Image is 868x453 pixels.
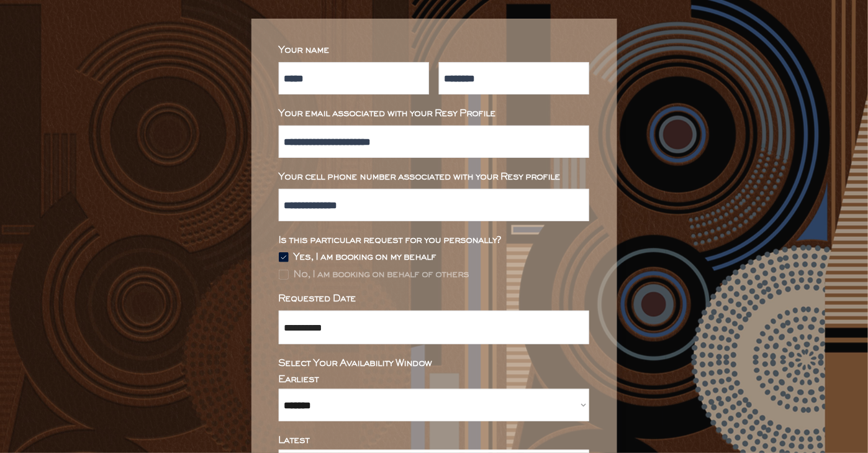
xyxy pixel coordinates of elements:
div: Select Your Availability Window [279,359,589,368]
div: No, I am booking on behalf of others [294,270,469,279]
div: Your cell phone number associated with your Resy profile [279,173,589,181]
div: Yes, I am booking on my behalf [294,253,436,262]
div: Earliest [279,375,589,384]
div: Your email associated with your Resy Profile [279,109,589,118]
div: Is this particular request for you personally? [279,236,589,245]
img: Rectangle%20315%20%281%29.svg [279,270,289,280]
div: Latest [279,436,589,445]
div: Your name [279,46,589,55]
img: Group%2048096532.svg [279,252,289,262]
div: Requested Date [279,295,589,303]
